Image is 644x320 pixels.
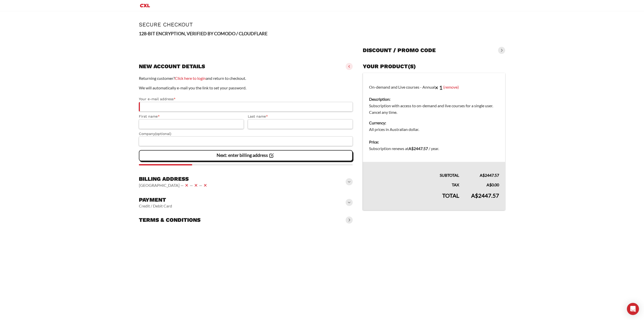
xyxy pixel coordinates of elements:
[363,47,436,54] h3: Discount / promo code
[139,21,505,28] h1: Secure Checkout
[248,114,353,119] label: Last name
[175,76,206,81] a: Click here to login
[480,173,485,177] span: A$
[139,75,353,82] p: Returning customer? and return to checkout.
[139,217,200,224] h3: Terms & conditions
[369,102,499,116] dd: Subscription with access to on-demand and live courses for a single user. Cancel any time.
[471,192,478,199] span: A$
[139,203,172,208] vaadin-horizontal-layout: Credit / Debit Card
[155,132,171,136] span: (optional)
[369,139,499,145] dt: Price:
[369,146,439,151] span: Subscription renews at .
[363,179,465,188] th: Tax
[369,126,499,133] dd: All prices in Australian dollar.
[369,96,499,102] dt: Description:
[443,84,459,89] a: (remove)
[139,196,172,203] h3: Payment
[487,182,492,187] span: A$
[363,162,465,179] th: Subtotal
[363,73,505,136] td: On-demand and Live courses - Annual
[480,173,499,177] bdi: 2447.57
[139,63,205,70] h3: New account details
[139,131,353,137] label: Company
[369,120,499,126] dt: Currency:
[139,31,267,36] strong: 128-BIT ENCRYPTION, VERIFIED BY COMODO / CLOUDFLARE
[471,192,499,199] bdi: 2447.57
[139,182,208,188] vaadin-horizontal-layout: [GEOGRAPHIC_DATA] — — —
[139,96,353,102] label: Your e-mail address
[409,146,414,151] span: A$
[627,303,639,315] div: Open Intercom Messenger
[429,146,438,151] span: / year
[409,146,428,151] bdi: 2447.57
[363,188,465,210] th: Total
[139,85,353,91] p: We will automatically e-mail you the link to set your password.
[139,150,353,161] vaadin-button: Next: enter billing address
[435,84,442,91] strong: × 1
[139,175,208,183] h3: Billing address
[139,114,244,119] label: First name
[487,182,499,187] bdi: 0.00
